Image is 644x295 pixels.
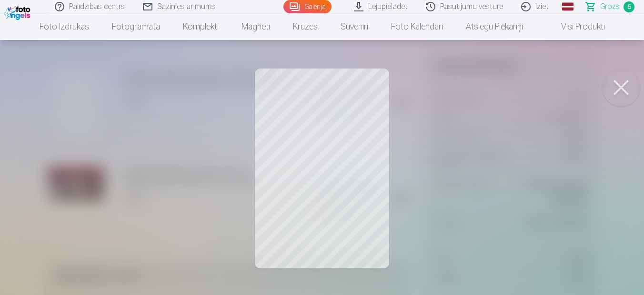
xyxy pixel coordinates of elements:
[101,13,171,40] a: Fotogrāmata
[329,13,380,40] a: Suvenīri
[454,13,534,40] a: Atslēgu piekariņi
[28,13,101,40] a: Foto izdrukas
[230,13,282,40] a: Magnēti
[171,13,230,40] a: Komplekti
[380,13,454,40] a: Foto kalendāri
[282,13,329,40] a: Krūzes
[624,1,634,12] span: 6
[4,4,33,20] img: /fa1
[534,13,616,40] a: Visi produkti
[600,1,620,12] span: Grozs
